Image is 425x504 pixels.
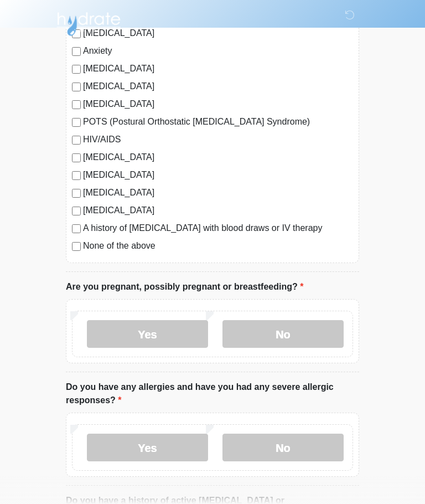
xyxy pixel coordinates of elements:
label: No [222,320,344,348]
input: [MEDICAL_DATA] [72,153,81,162]
label: Anxiety [83,44,353,58]
input: [MEDICAL_DATA] [72,83,81,91]
input: A history of [MEDICAL_DATA] with blood draws or IV therapy [72,224,81,233]
img: Hydrate IV Bar - Arcadia Logo [55,8,122,37]
label: No [222,434,344,461]
input: [MEDICAL_DATA] [72,207,81,215]
input: [MEDICAL_DATA] [72,171,81,180]
label: [MEDICAL_DATA] [83,62,353,75]
input: [MEDICAL_DATA] [72,100,81,109]
label: POTS (Postural Orthostatic [MEDICAL_DATA] Syndrome) [83,115,353,128]
label: [MEDICAL_DATA] [83,204,353,217]
label: [MEDICAL_DATA] [83,151,353,164]
label: None of the above [83,239,353,253]
label: Do you have any allergies and have you had any severe allergic responses? [66,380,359,407]
input: [MEDICAL_DATA] [72,65,81,74]
label: [MEDICAL_DATA] [83,97,353,111]
label: Yes [87,320,208,348]
input: [MEDICAL_DATA] [72,189,81,198]
label: Yes [87,434,208,461]
input: Anxiety [72,47,81,56]
label: [MEDICAL_DATA] [83,186,353,199]
label: [MEDICAL_DATA] [83,80,353,93]
input: POTS (Postural Orthostatic [MEDICAL_DATA] Syndrome) [72,118,81,127]
input: None of the above [72,242,81,251]
label: Are you pregnant, possibly pregnant or breastfeeding? [66,280,303,294]
label: HIV/AIDS [83,133,353,146]
input: HIV/AIDS [72,136,81,145]
label: [MEDICAL_DATA] [83,168,353,182]
label: A history of [MEDICAL_DATA] with blood draws or IV therapy [83,222,353,235]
